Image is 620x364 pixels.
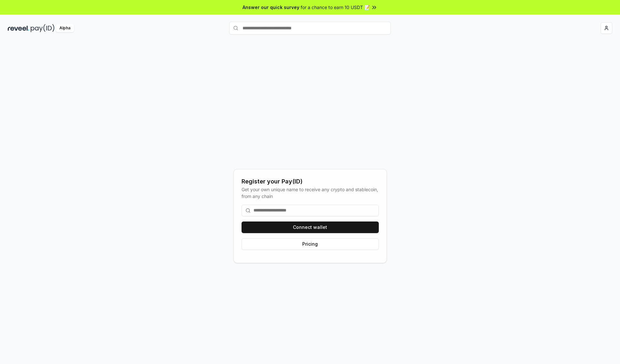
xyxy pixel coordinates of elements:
img: reveel_dark [8,24,29,32]
span: Answer our quick survey [243,4,299,11]
button: Connect wallet [242,221,379,233]
button: Pricing [242,238,379,250]
div: Get your own unique name to receive any crypto and stablecoin, from any chain [242,186,379,200]
div: Alpha [56,24,74,32]
span: for a chance to earn 10 USDT 📝 [301,4,370,11]
img: pay_id [31,24,55,32]
div: Register your Pay(ID) [242,177,379,186]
